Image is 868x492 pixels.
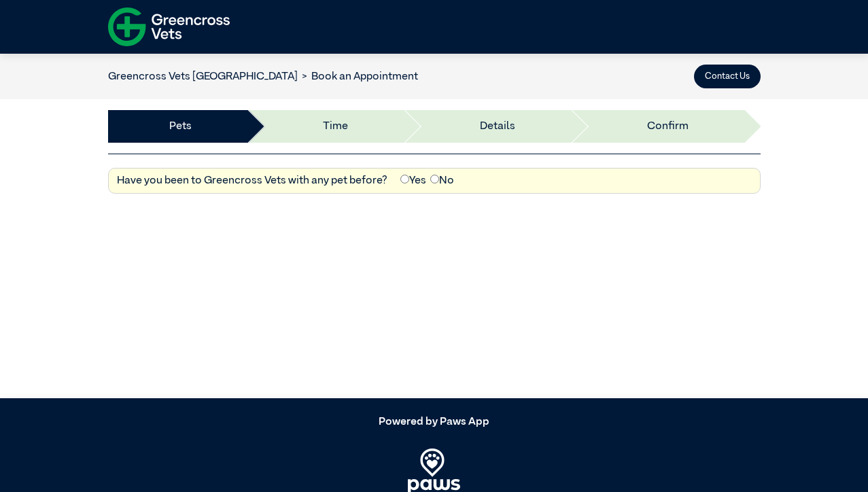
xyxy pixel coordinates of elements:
[108,416,761,429] h5: Powered by Paws App
[108,69,419,85] nav: breadcrumb
[430,175,439,183] input: No
[400,173,426,189] label: Yes
[108,71,298,82] a: Greencross Vets [GEOGRAPHIC_DATA]
[169,118,192,135] a: Pets
[117,173,387,189] label: Have you been to Greencross Vets with any pet before?
[108,3,230,50] img: f-logo
[430,173,454,189] label: No
[298,69,419,85] li: Book an Appointment
[400,175,409,183] input: Yes
[694,65,761,88] button: Contact Us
